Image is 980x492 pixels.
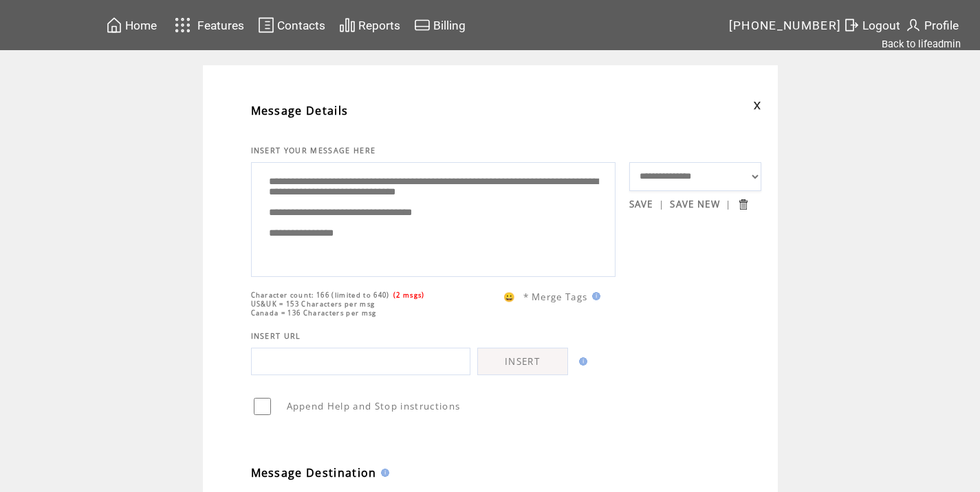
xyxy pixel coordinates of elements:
[905,16,922,34] img: profile.svg
[433,19,466,32] span: Billing
[251,103,349,118] span: Message Details
[168,12,246,38] a: Features
[575,357,587,366] img: help.gif
[258,16,274,34] img: contacts.svg
[106,16,122,34] img: home.svg
[629,198,653,210] a: SAVE
[902,14,960,36] a: Profile
[862,19,900,32] span: Logout
[737,198,750,211] input: Submit
[393,291,425,300] span: (2 msgs)
[843,16,860,34] img: exit.svg
[337,14,402,36] a: Reports
[256,14,327,36] a: Contacts
[251,291,390,300] span: Character count: 166 (limited to 640)
[339,16,356,34] img: chart.svg
[277,19,325,32] span: Contacts
[104,14,159,36] a: Home
[503,291,516,303] span: 😀
[358,19,400,32] span: Reports
[251,300,375,309] span: US&UK = 153 Characters per msg
[841,14,902,36] a: Logout
[414,16,431,34] img: creidtcard.svg
[251,146,376,155] span: INSERT YOUR MESSAGE HERE
[377,469,389,477] img: help.gif
[125,19,157,32] span: Home
[523,291,588,303] span: * Merge Tags
[197,19,244,32] span: Features
[659,198,664,210] span: |
[726,198,731,210] span: |
[412,14,468,36] a: Billing
[251,465,377,480] span: Message Destination
[924,19,959,32] span: Profile
[477,348,568,375] a: INSERT
[882,38,961,50] a: Back to lifeadmin
[251,309,377,317] span: Canada = 136 Characters per msg
[729,19,842,32] span: [PHONE_NUMBER]
[251,331,301,341] span: INSERT URL
[588,292,600,300] img: help.gif
[171,14,195,36] img: features.svg
[670,198,720,210] a: SAVE NEW
[287,400,461,412] span: Append Help and Stop instructions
